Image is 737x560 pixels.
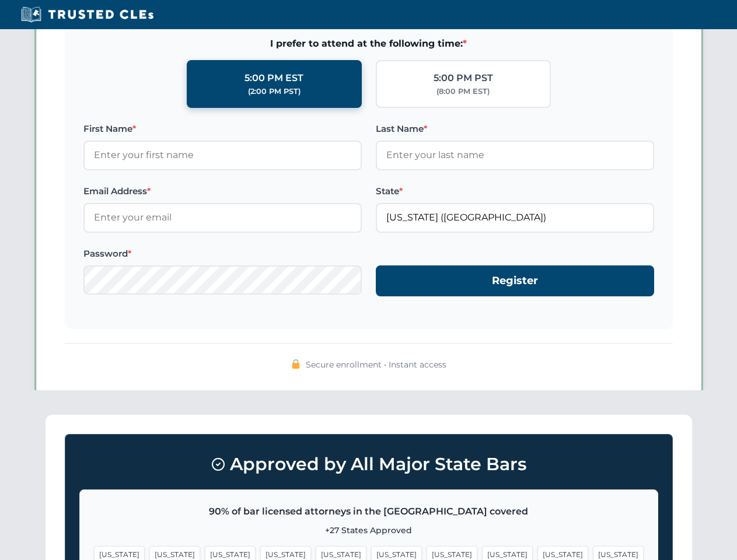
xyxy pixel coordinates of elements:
[83,122,362,136] label: First Name
[83,141,362,170] input: Enter your first name
[248,86,301,97] div: (2:00 PM PST)
[83,203,362,232] input: Enter your email
[83,184,362,198] label: Email Address
[291,359,301,369] img: 🔒
[306,358,446,371] span: Secure enrollment • Instant access
[376,265,654,296] button: Register
[94,524,644,537] p: +27 States Approved
[376,122,654,136] label: Last Name
[94,504,644,519] p: 90% of bar licensed attorneys in the [GEOGRAPHIC_DATA] covered
[18,6,157,23] img: Trusted CLEs
[376,184,654,198] label: State
[376,203,654,232] input: Florida (FL)
[434,71,493,86] div: 5:00 PM PST
[83,247,362,261] label: Password
[83,36,654,51] span: I prefer to attend at the following time:
[79,449,658,480] h3: Approved by All Major State Bars
[436,86,490,97] div: (8:00 PM EST)
[376,141,654,170] input: Enter your last name
[244,71,303,86] div: 5:00 PM EST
